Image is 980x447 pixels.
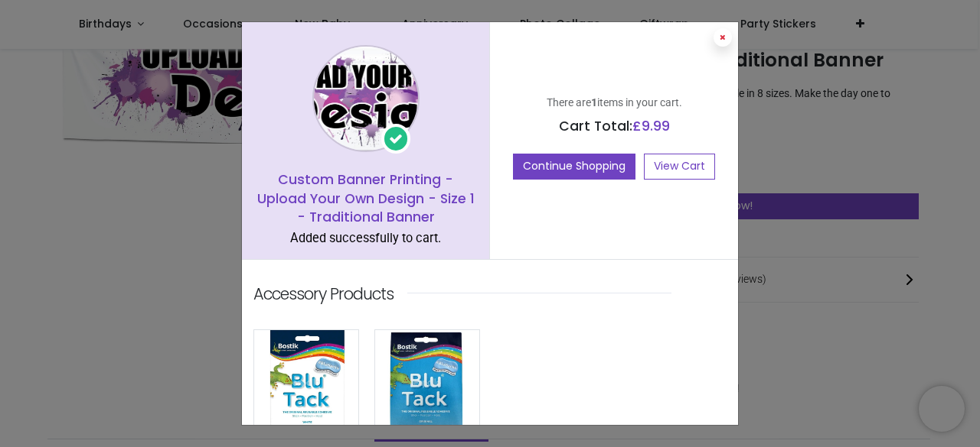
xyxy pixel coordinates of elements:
span: £ [632,117,670,135]
h5: Cart Total: [501,117,727,136]
p: There are items in your cart. [501,96,727,111]
img: image_1024 [312,45,420,152]
span: 9.99 [642,117,670,135]
img: image_512 [254,330,358,437]
h5: Custom Banner Printing - Upload Your Own Design - Size 1 - Traditional Banner [253,170,478,227]
p: Accessory Products [253,283,394,305]
img: image_512 [375,330,479,437]
b: 1 [591,96,597,109]
div: Added successfully to cart. [253,230,478,248]
a: View Cart [644,154,715,180]
button: Continue Shopping [513,154,635,180]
